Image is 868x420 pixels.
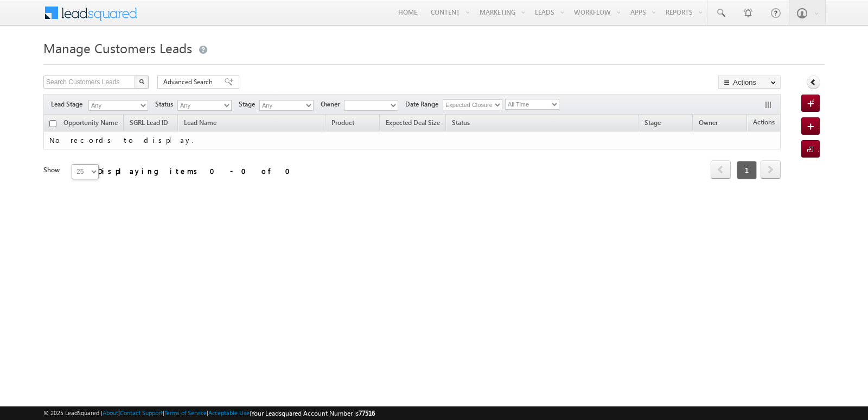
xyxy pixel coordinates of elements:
span: prev [711,160,731,179]
span: Stage [239,99,259,109]
span: Owner [321,99,344,109]
span: Lead Name [178,117,222,131]
a: Terms of Service [164,409,207,416]
a: Acceptable Use [208,409,250,416]
span: © 2025 LeadSquared | | | | | [43,408,375,418]
span: Opportunity Name [63,118,118,127]
img: Search [139,79,144,84]
div: Displaying items 0 - 0 of 0 [98,165,297,177]
a: next [761,161,781,179]
a: Contact Support [120,409,163,416]
td: No records to display. [43,131,781,149]
span: Expected Deal Size [386,118,440,127]
span: Manage Customers Leads [43,39,192,57]
span: 77516 [359,409,375,417]
a: Opportunity Name [58,117,123,131]
button: Actions [718,76,781,89]
a: Expected Deal Size [380,117,445,131]
a: SGRL Lead ID [124,117,174,131]
a: About [103,409,118,416]
span: Owner [699,118,718,127]
a: prev [711,161,731,179]
div: Show [43,165,63,175]
a: Status [446,117,475,131]
span: next [761,160,781,179]
a: Stage [639,117,666,131]
span: Status [155,99,177,109]
input: Check all records [49,120,56,127]
span: Stage [644,118,661,127]
span: Your Leadsquared Account Number is [251,409,375,417]
span: Lead Stage [51,99,87,109]
span: 1 [737,161,757,179]
span: Advanced Search [163,77,216,87]
span: Date Range [405,99,443,109]
span: Actions [748,116,780,130]
span: SGRL Lead ID [130,118,168,127]
span: Product [331,118,354,127]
